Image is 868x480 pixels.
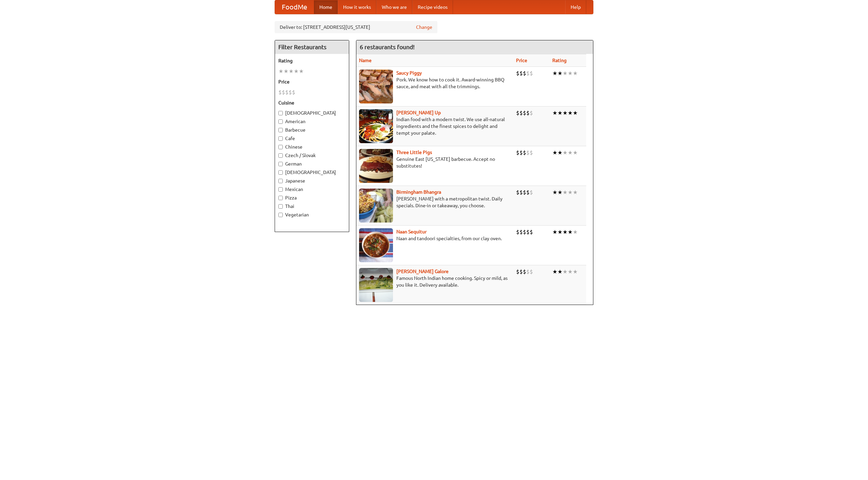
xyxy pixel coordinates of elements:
[573,228,578,236] li: ★
[516,149,519,156] li: $
[573,70,578,77] li: ★
[359,235,511,242] p: Naan and tandoori specialties, from our clay oven.
[278,135,346,142] label: Cafe
[519,149,523,156] li: $
[526,228,530,236] li: $
[516,189,519,196] li: $
[568,228,573,236] li: ★
[552,149,557,156] li: ★
[396,110,441,115] a: [PERSON_NAME] Up
[563,189,568,196] li: ★
[526,268,530,275] li: $
[530,70,533,77] li: $
[552,58,567,63] a: Rating
[516,228,519,236] li: $
[396,269,449,274] a: [PERSON_NAME] Galore
[523,189,526,196] li: $
[396,70,422,76] b: Saucy Piggy
[516,70,519,77] li: $
[416,24,432,31] a: Change
[278,89,282,96] li: $
[278,143,346,150] label: Chinese
[396,150,432,155] a: Three Little Pigs
[568,268,573,275] li: ★
[278,68,283,75] li: ★
[526,70,530,77] li: $
[396,229,427,234] a: Naan Sequitur
[278,211,346,218] label: Vegetarian
[359,275,511,288] p: Famous North Indian home cooking. Spicy or mild, as you like it. Delivery available.
[568,149,573,156] li: ★
[359,228,393,262] img: naansequitur.jpg
[278,99,346,106] h5: Cuisine
[278,213,283,217] input: Vegetarian
[552,70,557,77] li: ★
[519,189,523,196] li: $
[278,179,283,183] input: Japanese
[526,189,530,196] li: $
[557,70,563,77] li: ★
[359,149,393,183] img: littlepigs.jpg
[519,228,523,236] li: $
[359,70,393,103] img: saucy.jpg
[523,268,526,275] li: $
[563,268,568,275] li: ★
[278,160,346,167] label: German
[278,169,346,176] label: [DEMOGRAPHIC_DATA]
[526,109,530,117] li: $
[278,194,346,201] label: Pizza
[523,228,526,236] li: $
[360,44,415,50] ng-pluralize: 6 restaurants found!
[573,268,578,275] li: ★
[519,109,523,117] li: $
[552,228,557,236] li: ★
[282,89,285,96] li: $
[516,268,519,275] li: $
[294,68,299,75] li: ★
[563,109,568,117] li: ★
[278,204,283,209] input: Thai
[396,189,441,195] a: Birmingham Bhangra
[557,149,563,156] li: ★
[552,268,557,275] li: ★
[573,149,578,156] li: ★
[278,177,346,184] label: Japanese
[278,110,346,116] label: [DEMOGRAPHIC_DATA]
[278,170,283,175] input: [DEMOGRAPHIC_DATA]
[530,149,533,156] li: $
[557,268,563,275] li: ★
[573,189,578,196] li: ★
[278,136,283,141] input: Cafe
[278,196,283,200] input: Pizza
[278,128,283,132] input: Barbecue
[530,109,533,117] li: $
[278,186,346,193] label: Mexican
[552,109,557,117] li: ★
[563,70,568,77] li: ★
[314,0,338,14] a: Home
[523,149,526,156] li: $
[278,57,346,64] h5: Rating
[278,153,283,158] input: Czech / Slovak
[573,109,578,117] li: ★
[359,189,393,223] img: bhangra.jpg
[278,187,283,192] input: Mexican
[292,89,295,96] li: $
[412,0,453,14] a: Recipe videos
[278,203,346,210] label: Thai
[299,68,304,75] li: ★
[278,111,283,115] input: [DEMOGRAPHIC_DATA]
[359,195,511,209] p: [PERSON_NAME] with a metropolitan twist. Daily specials. Dine-in or takeaway, you choose.
[557,228,563,236] li: ★
[516,58,527,63] a: Price
[526,149,530,156] li: $
[278,145,283,149] input: Chinese
[278,152,346,159] label: Czech / Slovak
[568,109,573,117] li: ★
[275,21,437,33] div: Deliver to: [STREET_ADDRESS][US_STATE]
